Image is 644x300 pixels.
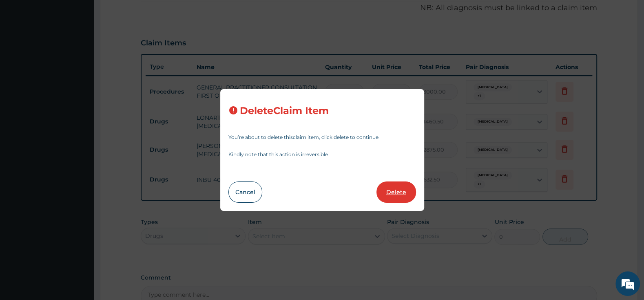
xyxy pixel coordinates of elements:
[4,207,155,236] textarea: Type your message and hit 'Enter'
[228,152,416,157] p: Kindly note that this action is irreversible
[15,41,33,61] img: d_794563401_company_1708531726252_794563401
[228,181,262,203] button: Cancel
[134,4,153,24] div: Minimize live chat window
[47,95,113,177] span: We're online!
[240,105,329,116] h3: Delete Claim Item
[228,135,416,140] p: You’re about to delete this claim item , click delete to continue.
[376,181,416,203] button: Delete
[42,46,137,56] div: Chat with us now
